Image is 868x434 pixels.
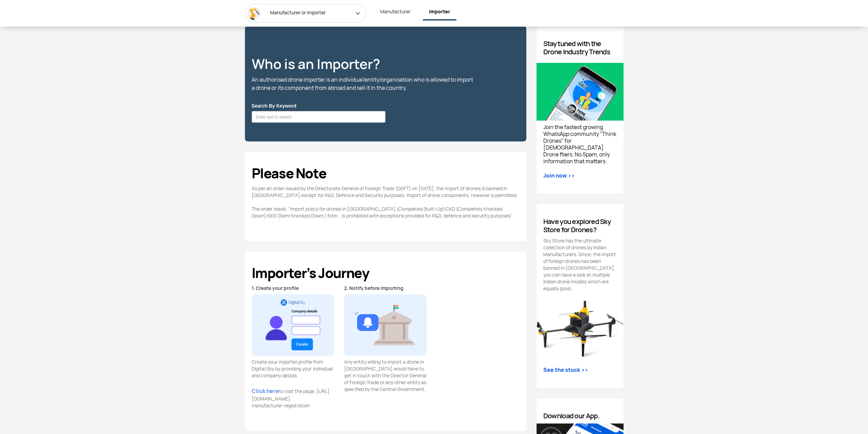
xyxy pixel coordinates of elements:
[252,285,334,292] p: 1. Create your profile
[543,366,588,374] a: See the stock >>
[252,165,519,182] h3: Please Note
[252,185,519,219] p: As per an order issued by the Directorate General of Foreign Trade (DGFT) on [DATE], the import o...
[344,294,427,356] img: Notify before importing
[543,412,617,420] h4: Download our App.
[252,359,334,379] p: Create your importer profile from Digital Sky by providing your individual and company details.
[536,300,623,358] img: Did you know about NPNT drones?
[543,124,617,165] span: Join the fastest growing WhatsApp community "Think Drones" for [DEMOGRAPHIC_DATA] Drone fliers. N...
[543,237,617,292] p: Sky Store has the ultimate collection of drones by Indian Manufacturers. Since, the import of for...
[543,172,575,180] a: Join now >>
[543,218,617,234] h4: Have you explored Sky Store for Drones?
[536,63,623,121] img: Recent updates on drone rules.
[252,56,474,72] h2: Who is an Importer?
[252,102,297,109] label: Search By Keyword
[252,111,386,123] input: Enter text to search
[543,40,617,56] h4: Stay tuned with the Drone Industry Trends
[252,387,279,395] a: Click here
[268,10,330,16] span: Manufacturer or Importer
[423,4,456,20] a: Importer
[252,294,334,356] img: Create your profile from Digital Sky
[374,4,417,19] a: Manufacturer
[344,285,427,292] p: 2. Notify before importing
[252,387,334,409] p: to visit the page: [URL][DOMAIN_NAME] manufacturer-registration
[344,359,427,393] p: Any entity willing to import a drone in [GEOGRAPHIC_DATA] would have to get in touch with the Dir...
[252,265,519,281] h3: Importer’s Journey
[247,6,261,20] img: Manufacturer or Importer
[252,76,474,92] h5: An authorised drone importer is an individual/entity/organisation who is allowed to import a dron...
